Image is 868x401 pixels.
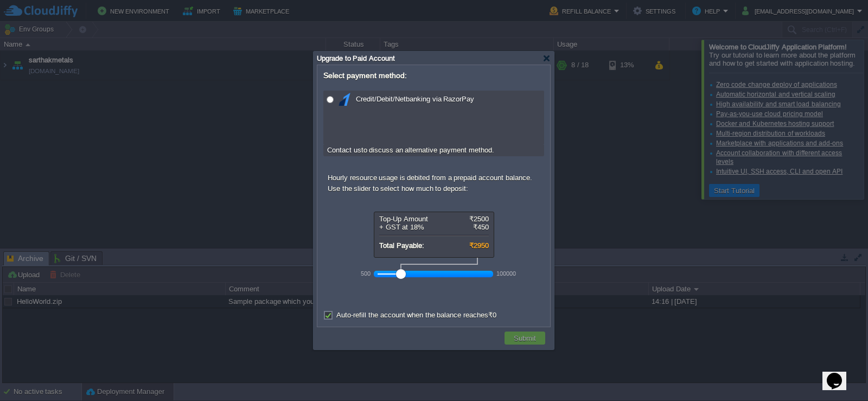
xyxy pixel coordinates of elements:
label: Select payment method: [323,71,407,80]
img: razorpay.png [338,93,351,106]
p: Use the slider to select how much to deposit: [328,184,544,195]
div: 100000 [496,270,516,277]
span: Upgrade to Paid Account [317,54,395,62]
span: ₹2950 [469,241,489,250]
span: ₹0 [488,311,496,319]
div: to discuss an alternative payment method. [323,145,544,156]
div: + GST at 18% [379,223,489,231]
a: Contact us [327,146,361,154]
span: Credit/Debit/Netbanking via RazorPay [353,95,474,103]
span: ₹450 [473,223,489,231]
p: Hourly resource usage is debited from a prepaid account balance. [328,174,544,184]
label: Auto-refill the account when the balance reaches [336,311,496,319]
div: Top-Up Amount [379,215,489,223]
div: 500 [361,270,371,277]
div: Total Payable: [379,241,489,250]
iframe: chat widget [822,358,857,390]
span: ₹2500 [469,215,489,223]
button: Submit [510,333,539,343]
